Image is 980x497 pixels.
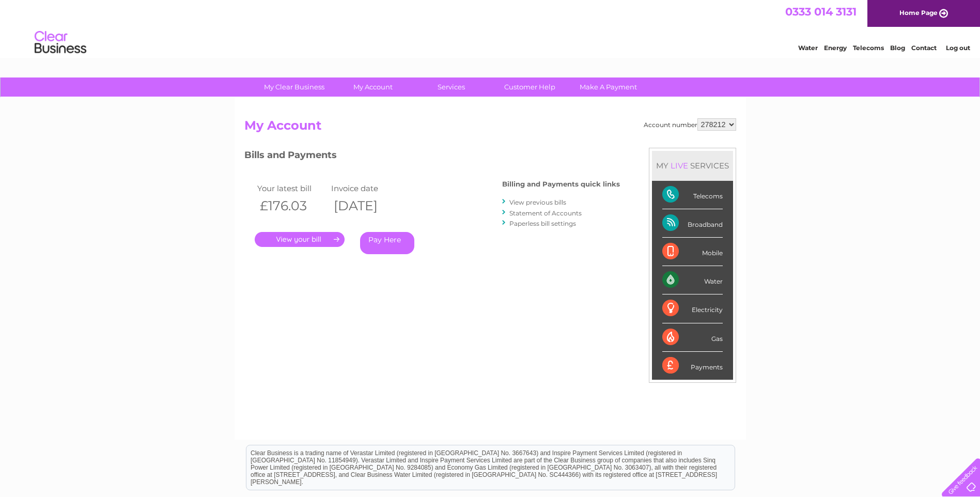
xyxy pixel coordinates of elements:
[911,44,937,52] a: Contact
[662,181,723,209] div: Telecoms
[853,44,884,52] a: Telecoms
[662,352,723,380] div: Payments
[409,77,494,97] a: Services
[662,266,723,294] div: Water
[244,118,736,138] h2: My Account
[946,44,970,52] a: Log out
[798,44,818,52] a: Water
[890,44,905,52] a: Blog
[330,77,415,97] a: My Account
[668,161,690,170] div: LIVE
[566,77,651,97] a: Make A Payment
[652,151,733,180] div: MY SERVICES
[662,209,723,238] div: Broadband
[662,294,723,323] div: Electricity
[644,118,736,131] div: Account number
[509,198,566,206] a: View previous bills
[509,220,576,227] a: Paperless bill settings
[246,6,735,50] div: Clear Business is a trading name of Verastar Limited (registered in [GEOGRAPHIC_DATA] No. 3667643...
[34,27,87,58] img: logo.png
[662,323,723,352] div: Gas
[487,77,572,97] a: Customer Help
[255,181,329,195] td: Your latest bill
[255,195,329,216] th: £176.03
[785,5,857,18] a: 0333 014 3131
[509,209,582,217] a: Statement of Accounts
[502,180,620,188] h4: Billing and Payments quick links
[244,148,620,166] h3: Bills and Payments
[360,232,414,254] a: Pay Here
[329,195,403,216] th: [DATE]
[824,44,847,52] a: Energy
[252,77,337,97] a: My Clear Business
[662,238,723,266] div: Mobile
[255,232,345,247] a: .
[329,181,403,195] td: Invoice date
